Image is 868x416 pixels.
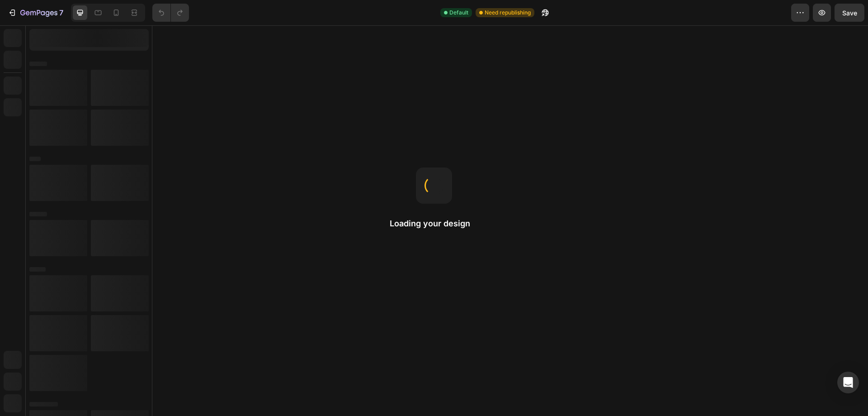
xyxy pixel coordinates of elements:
button: 7 [4,4,67,22]
h2: Loading your design [390,218,478,229]
div: Undo/Redo [152,4,189,22]
div: Open Intercom Messenger [837,372,859,393]
span: Save [842,9,857,17]
button: Save [835,4,864,22]
span: Need republishing [485,9,531,17]
p: 7 [59,7,63,18]
span: Default [449,9,468,17]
